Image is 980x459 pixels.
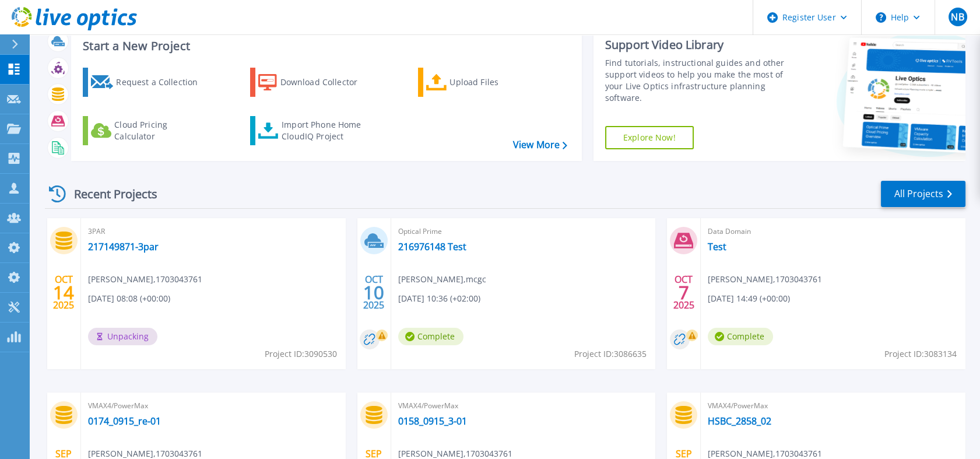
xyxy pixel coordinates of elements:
[708,273,822,286] span: [PERSON_NAME] , 1703043761
[574,348,647,360] span: Project ID: 3086635
[88,400,339,412] span: VMAX4/PowerMax
[605,126,694,149] a: Explore Now!
[398,415,467,427] a: 0158_0915_3-01
[45,180,173,208] div: Recent Projects
[398,273,486,286] span: [PERSON_NAME] , mcgc
[605,37,793,52] div: Support Video Library
[88,273,202,286] span: [PERSON_NAME] , 1703043761
[884,348,957,360] span: Project ID: 3083134
[52,271,75,314] div: OCT 2025
[708,225,958,238] span: Data Domain
[398,225,649,238] span: Optical Prime
[363,288,384,297] span: 10
[250,68,380,97] a: Download Collector
[708,415,771,427] a: HSBC_2858_02
[951,12,964,22] span: NB
[708,328,773,345] span: Complete
[282,119,373,142] div: Import Phone Home CloudIQ Project
[398,292,480,305] span: [DATE] 10:36 (+02:00)
[673,271,695,314] div: OCT 2025
[83,68,213,97] a: Request a Collection
[83,116,213,145] a: Cloud Pricing Calculator
[280,71,374,94] div: Download Collector
[398,400,649,412] span: VMAX4/PowerMax
[605,57,793,104] div: Find tutorials, instructional guides and other support videos to help you make the most of your L...
[679,288,689,297] span: 7
[708,241,726,253] a: Test
[88,292,170,305] span: [DATE] 08:08 (+00:00)
[513,139,567,150] a: View More
[708,400,958,412] span: VMAX4/PowerMax
[418,68,548,97] a: Upload Files
[265,348,337,360] span: Project ID: 3090530
[881,181,965,207] a: All Projects
[708,292,790,305] span: [DATE] 14:49 (+00:00)
[398,328,463,345] span: Complete
[449,71,543,94] div: Upload Files
[363,271,385,314] div: OCT 2025
[53,288,74,297] span: 14
[83,40,567,52] h3: Start a New Project
[398,241,466,253] a: 216976148 Test
[116,71,209,94] div: Request a Collection
[114,119,208,142] div: Cloud Pricing Calculator
[88,328,157,345] span: Unpacking
[88,225,339,238] span: 3PAR
[88,415,161,427] a: 0174_0915_re-01
[88,241,159,253] a: 217149871-3par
